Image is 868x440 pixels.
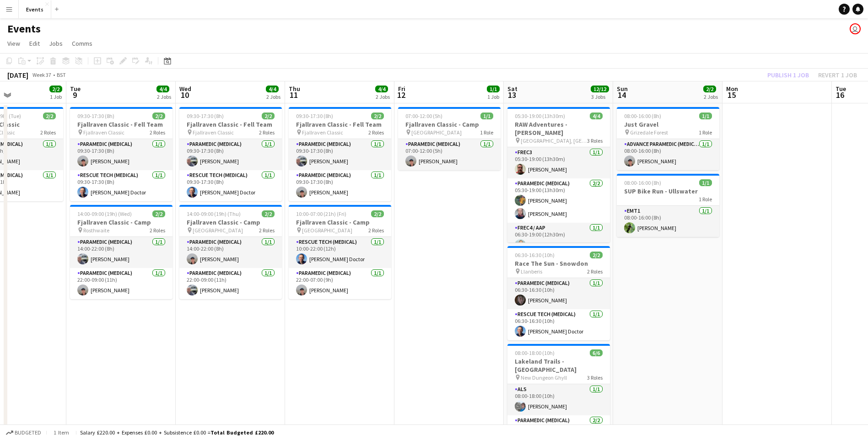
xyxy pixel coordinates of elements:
a: Jobs [45,38,66,49]
div: Salary £220.00 + Expenses £0.00 + Subsistence £0.00 = [80,429,274,436]
div: [DATE] [7,70,28,80]
h1: Events [7,22,41,36]
div: BST [57,71,66,78]
a: Comms [68,38,96,49]
button: Budgeted [5,428,43,438]
span: 1 item [50,429,72,436]
span: Budgeted [15,429,41,436]
a: Edit [26,38,43,49]
span: Total Budgeted £220.00 [210,429,274,436]
a: View [4,38,24,49]
span: Jobs [49,39,63,48]
span: View [7,39,20,48]
span: Comms [72,39,92,48]
app-user-avatar: Paul Wilmore [850,23,861,34]
button: Events [19,0,51,18]
span: Edit [29,39,40,48]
